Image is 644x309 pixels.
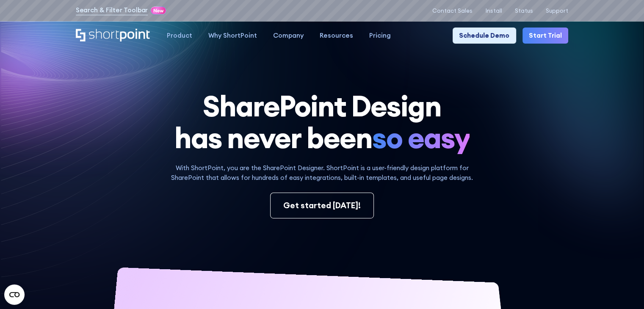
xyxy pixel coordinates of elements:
[320,31,353,41] div: Resources
[273,31,304,41] div: Company
[76,90,569,154] h1: SharePoint Design has never been
[265,28,312,44] a: Company
[312,28,361,44] a: Resources
[369,31,391,41] div: Pricing
[76,6,148,15] a: Search & Filter Toolbar
[361,28,399,44] a: Pricing
[546,8,568,14] a: Support
[208,31,257,41] div: Why ShortPoint
[372,122,470,154] span: so easy
[159,28,200,44] a: Product
[283,199,361,212] div: Get started [DATE]!
[200,28,265,44] a: Why ShortPoint
[270,193,374,218] a: Get started [DATE]!
[522,28,568,44] a: Start Trial
[167,31,192,41] div: Product
[76,29,151,43] a: Home
[159,163,485,183] p: With ShortPoint, you are the SharePoint Designer. ShortPoint is a user-friendly design platform f...
[515,8,533,14] a: Status
[485,8,502,14] a: Install
[492,211,644,309] iframe: Chat Widget
[4,284,25,305] button: Open CMP widget
[453,28,516,44] a: Schedule Demo
[432,8,473,14] a: Contact Sales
